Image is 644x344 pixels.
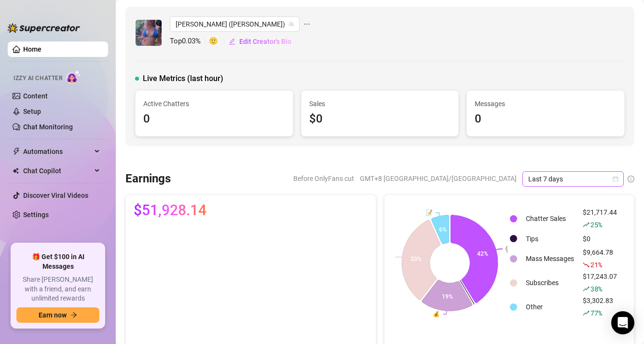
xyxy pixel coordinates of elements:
[228,34,292,49] button: Edit Creator's Bio
[425,209,433,216] text: 📝
[13,167,19,174] img: Chat Copilot
[8,23,80,33] img: logo-BBDzfeDw.svg
[522,271,578,294] td: Subscribes
[23,108,41,115] a: Setup
[14,74,62,83] span: Izzy AI Chatter
[229,38,235,45] span: edit
[475,98,617,109] span: Messages
[16,252,99,271] span: 🎁 Get $100 in AI Messages
[475,110,617,128] div: 0
[505,245,512,252] text: 💬
[528,172,618,186] span: Last 7 days
[309,110,451,128] div: $0
[23,192,88,199] a: Discover Viral Videos
[134,203,206,218] span: $51,928.14
[143,73,223,84] span: Live Metrics (last hour)
[125,171,171,187] h3: Earnings
[590,260,602,269] span: 21 %
[360,171,517,186] span: GMT+8 [GEOGRAPHIC_DATA]/[GEOGRAPHIC_DATA]
[433,310,440,317] text: 💰
[176,17,294,31] span: Jaylie (jaylietori)
[23,123,73,131] a: Chat Monitoring
[590,308,602,317] span: 77 %
[611,311,634,334] div: Open Intercom Messenger
[23,163,92,179] span: Chat Copilot
[522,231,578,246] td: Tips
[136,20,162,46] img: Jaylie
[70,312,77,318] span: arrow-right
[590,220,602,229] span: 25 %
[583,261,589,268] span: fall
[293,171,354,186] span: Before OnlyFans cut
[583,271,617,294] div: $17,243.07
[583,295,617,318] div: $3,302.83
[583,286,589,292] span: rise
[303,16,310,32] span: ellipsis
[23,92,48,100] a: Content
[522,295,578,318] td: Other
[583,234,617,244] div: $0
[239,38,291,45] span: Edit Creator's Bio
[16,275,99,303] span: Share [PERSON_NAME] with a friend, and earn unlimited rewards
[66,70,81,84] img: AI Chatter
[23,45,41,53] a: Home
[613,176,618,182] span: calendar
[143,110,285,128] div: 0
[16,307,99,323] button: Earn nowarrow-right
[590,284,602,293] span: 38 %
[522,247,578,270] td: Mass Messages
[23,211,49,219] a: Settings
[309,98,451,109] span: Sales
[583,310,589,316] span: rise
[583,221,589,228] span: rise
[143,98,285,109] span: Active Chatters
[13,148,20,155] span: thunderbolt
[209,36,228,47] span: 🙂
[583,207,617,230] div: $21,717.44
[23,144,92,159] span: Automations
[288,21,294,27] span: team
[39,311,67,319] span: Earn now
[522,207,578,230] td: Chatter Sales
[583,247,617,270] div: $9,664.78
[628,176,634,182] span: info-circle
[170,36,209,47] span: Top 0.03 %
